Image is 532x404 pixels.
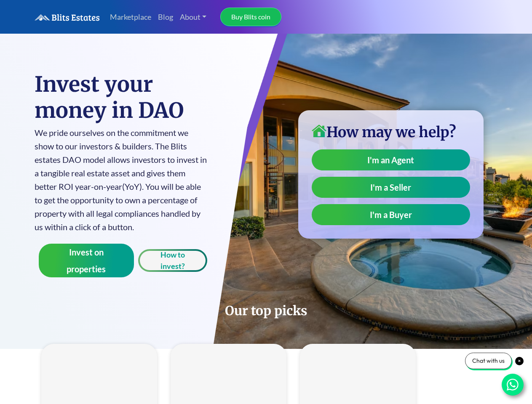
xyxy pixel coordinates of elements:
img: logo.6a08bd47fd1234313fe35534c588d03a.svg [35,14,100,21]
button: Invest on properties [39,244,134,277]
p: We pride ourselves on the commitment we show to our investors & builders. The Blits estates DAO m... [35,126,208,234]
a: About [176,8,210,26]
h1: Invest your money in DAO [35,72,208,124]
a: Buy Blits coin [220,8,281,26]
img: home-icon [312,125,326,137]
h2: Our top picks [35,303,498,319]
a: I'm an Agent [312,149,470,170]
div: Chat with us [465,353,512,369]
h3: How may we help? [312,124,470,141]
a: I'm a Buyer [312,204,470,225]
button: How to invest? [138,249,207,272]
a: Marketplace [107,8,155,26]
a: I'm a Seller [312,177,470,198]
a: Blog [155,8,176,26]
